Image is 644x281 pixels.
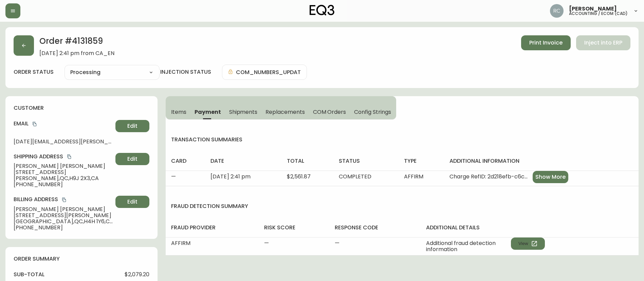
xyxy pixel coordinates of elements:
h4: fraud provider [171,224,253,231]
span: Charge RefID: 2d218efb-c6c6-49ad-98ba-354ae85f7b0a [449,174,530,180]
span: [PERSON_NAME] , QC , H9J 2X3 , CA [14,175,113,181]
span: [PERSON_NAME] [PERSON_NAME] [14,206,113,212]
h2: Order # 4131859 [39,35,114,50]
span: [PHONE_NUMBER] [14,225,113,231]
span: [DATE] 2:41 pm [210,173,251,180]
span: [DATE][EMAIL_ADDRESS][PERSON_NAME][DOMAIN_NAME] [14,139,113,145]
span: Additional fraud detection information [426,240,511,252]
h4: card [171,157,200,165]
h5: accounting / ecom (cad) [569,12,628,16]
span: Items [171,108,186,116]
span: [PERSON_NAME] [569,6,617,12]
h4: status [339,157,393,165]
span: $2,561.87 [287,173,311,180]
button: Edit [115,120,149,132]
label: order status [14,68,54,76]
h4: Email [14,120,113,127]
h4: risk score [264,224,324,231]
h4: response code [335,224,415,231]
img: logo [310,5,335,16]
span: COMPLETED [339,173,371,180]
button: copy [61,196,68,203]
button: View [511,238,545,250]
span: Shipments [229,108,258,116]
h4: customer [14,104,149,112]
span: — [335,239,339,247]
span: [DATE] 2:41 pm from CA_EN [39,50,114,56]
button: Edit [115,153,149,165]
span: [PHONE_NUMBER] [14,181,113,188]
h4: order summary [14,255,149,263]
span: COM Orders [313,108,346,116]
span: — [171,173,176,180]
span: Payment [195,108,221,116]
span: — [264,239,269,247]
span: AFFIRM [171,239,190,247]
span: AFFIRM [404,173,423,180]
h4: date [210,157,276,165]
button: copy [31,121,38,127]
span: $2,079.20 [125,271,149,278]
span: Edit [127,122,137,130]
button: Edit [115,196,149,208]
h4: sub-total [14,271,44,278]
h4: fraud detection summary [166,203,639,210]
span: Print Invoice [529,39,563,47]
span: [GEOGRAPHIC_DATA] , QC , H4H 1Y6 , CA [14,218,113,225]
span: [STREET_ADDRESS] [14,169,113,175]
span: Replacements [265,108,305,116]
h4: additional information [449,157,633,165]
span: [PERSON_NAME] [PERSON_NAME] [14,163,113,169]
h4: transaction summaries [166,136,639,143]
h4: total [287,157,328,165]
button: Show More [533,171,568,183]
span: Show More [535,173,566,181]
span: Config Strings [354,108,391,116]
h4: type [404,157,439,165]
span: [STREET_ADDRESS][PERSON_NAME] [14,212,113,218]
img: f4ba4e02bd060be8f1386e3ca455bd0e [550,4,564,18]
span: Edit [127,155,137,163]
button: Print Invoice [521,35,571,50]
button: copy [66,153,73,160]
h4: Shipping Address [14,153,113,160]
h4: additional details [426,224,633,231]
span: Edit [127,198,137,206]
h4: injection status [160,68,211,76]
h4: Billing Address [14,196,113,203]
